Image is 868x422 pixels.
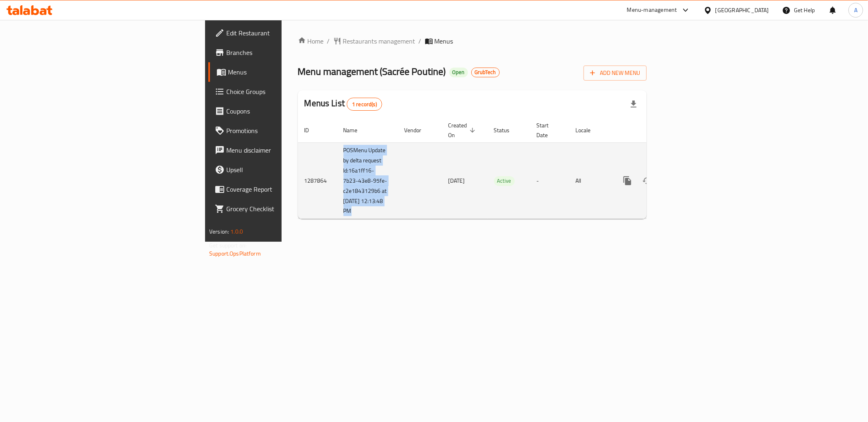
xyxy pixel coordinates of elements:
[637,171,657,190] button: Change Status
[208,101,350,121] a: Coupons
[715,6,769,15] div: [GEOGRAPHIC_DATA]
[298,36,647,46] nav: breadcrumb
[226,106,343,116] span: Coupons
[449,69,468,76] span: Open
[226,126,343,136] span: Promotions
[209,240,247,251] span: Get support on:
[208,121,350,140] a: Promotions
[584,66,647,81] button: Add New Menu
[611,118,702,143] th: Actions
[343,36,415,46] span: Restaurants management
[419,36,422,46] li: /
[226,145,343,155] span: Menu disclaimer
[435,36,453,46] span: Menus
[298,118,702,219] table: enhanced table
[208,23,350,43] a: Edit Restaurant
[449,68,468,77] div: Open
[208,160,350,179] a: Upsell
[448,175,465,186] span: [DATE]
[209,248,261,259] a: Support.OpsPlatform
[337,142,398,219] td: POSMenu Update by delta request Id:16a1ff16-7b23-43e8-95fe-c2e1843129b6 at [DATE] 12:13:48 PM
[226,184,343,194] span: Coverage Report
[333,36,415,46] a: Restaurants management
[298,62,446,81] span: Menu management ( Sacrée Poutine )
[404,125,432,135] span: Vendor
[537,120,560,140] span: Start Date
[228,67,343,77] span: Menus
[627,5,677,15] div: Menu-management
[208,62,350,82] a: Menus
[230,226,243,237] span: 1.0.0
[208,43,350,62] a: Branches
[590,68,640,78] span: Add New Menu
[226,28,343,38] span: Edit Restaurant
[226,165,343,175] span: Upsell
[472,69,499,76] span: GrubTech
[208,199,350,219] a: Grocery Checklist
[209,226,229,237] span: Version:
[576,125,601,135] span: Locale
[343,125,368,135] span: Name
[624,94,643,114] div: Export file
[226,87,343,96] span: Choice Groups
[569,142,611,219] td: All
[208,140,350,160] a: Menu disclaimer
[347,101,382,108] span: 1 record(s)
[208,179,350,199] a: Coverage Report
[304,97,382,111] h2: Menus List
[226,204,343,214] span: Grocery Checklist
[208,82,350,101] a: Choice Groups
[304,125,320,135] span: ID
[494,125,520,135] span: Status
[494,176,515,186] span: Active
[530,142,569,219] td: -
[448,120,478,140] span: Created On
[226,48,343,57] span: Branches
[618,171,637,190] button: more
[854,6,857,15] span: A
